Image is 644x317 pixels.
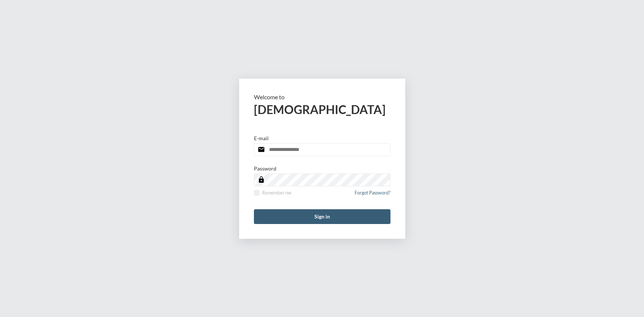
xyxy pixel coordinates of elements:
p: E-mail [254,135,269,141]
a: Forgot Password? [355,190,390,200]
h2: [DEMOGRAPHIC_DATA] [254,102,390,117]
p: Welcome to [254,93,390,100]
p: Password [254,165,276,172]
button: Sign in [254,209,390,224]
label: Remember me [254,190,292,196]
